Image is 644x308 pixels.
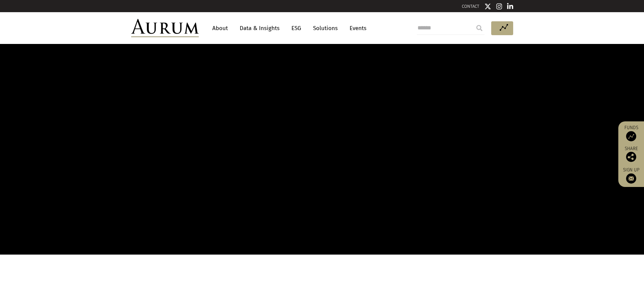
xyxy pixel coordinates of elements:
a: ESG [288,22,305,34]
a: Data & Insights [236,22,283,34]
a: About [209,22,231,34]
a: Sign up [622,167,641,184]
img: Twitter icon [484,3,491,10]
a: Events [346,22,366,34]
img: Share this post [626,152,636,162]
input: Submit [473,21,486,35]
a: Funds [622,125,641,141]
div: Share [622,146,641,162]
img: Linkedin icon [507,3,513,10]
a: Solutions [310,22,341,34]
img: Access Funds [626,131,636,141]
img: Instagram icon [496,3,502,10]
img: Sign up to our newsletter [626,173,636,184]
a: CONTACT [462,4,479,9]
img: Aurum [131,19,199,37]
